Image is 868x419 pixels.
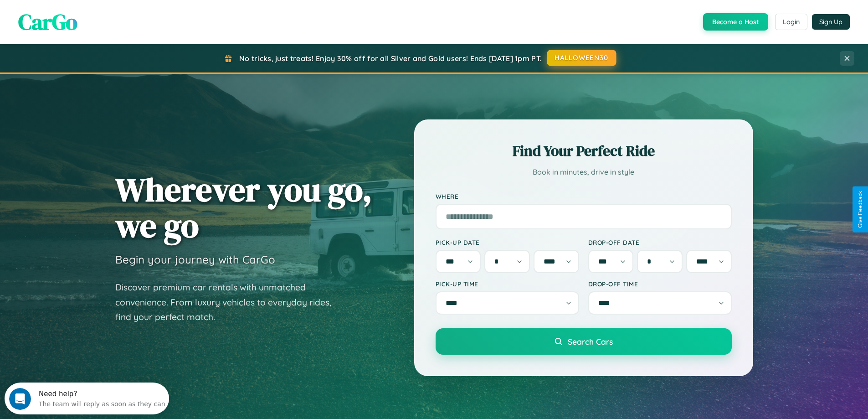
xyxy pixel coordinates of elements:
[812,14,850,30] button: Sign Up
[436,280,579,288] label: Pick-up Time
[436,166,732,179] p: Book in minutes, drive in style
[115,280,343,325] p: Discover premium car rentals with unmatched convenience. From luxury vehicles to everyday rides, ...
[34,15,161,25] div: The team will reply as soon as they can
[588,238,732,246] label: Drop-off Date
[34,8,161,15] div: Need help?
[9,388,31,410] iframe: Intercom live chat
[5,383,169,414] iframe: Intercom live chat discovery launcher
[588,280,732,288] label: Drop-off Time
[568,336,613,347] span: Search Cars
[775,14,807,30] button: Login
[436,192,732,200] label: Where
[239,54,542,63] span: No tricks, just treats! Enjoy 30% off for all Silver and Gold users! Ends [DATE] 1pm PT.
[703,13,768,31] button: Become a Host
[436,141,732,161] h2: Find Your Perfect Ride
[18,7,77,37] span: CarGo
[857,191,863,228] div: Give Feedback
[547,50,616,66] button: HALLOWEEN30
[115,253,275,266] h3: Begin your journey with CarGo
[4,4,169,29] div: Open Intercom Messenger
[115,171,372,243] h1: Wherever you go, we go
[436,238,579,246] label: Pick-up Date
[436,328,732,355] button: Search Cars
